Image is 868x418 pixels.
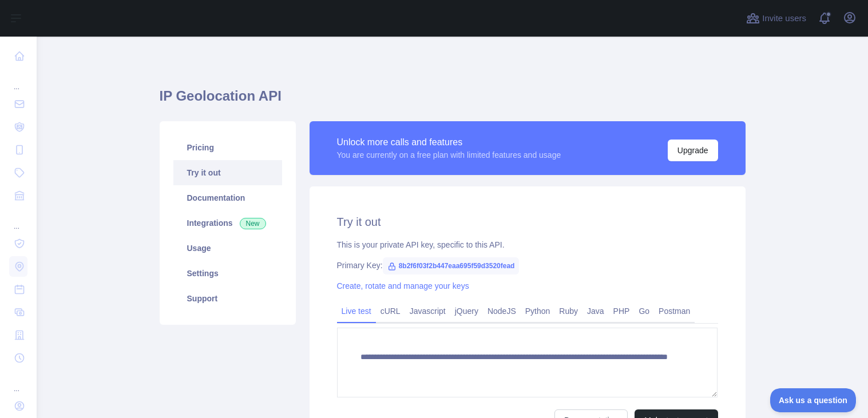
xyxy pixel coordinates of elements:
[337,260,718,271] div: Primary Key:
[405,302,450,320] a: Javascript
[762,12,806,25] span: Invite users
[173,261,282,286] a: Settings
[9,371,27,393] div: ...
[160,87,746,114] h1: IP Geolocation API
[337,214,718,230] h2: Try it out
[582,302,609,320] a: Java
[634,302,654,320] a: Go
[744,9,808,27] button: Invite users
[376,302,405,320] a: cURL
[173,236,282,261] a: Usage
[521,302,555,320] a: Python
[337,302,376,320] a: Live test
[173,135,282,160] a: Pricing
[337,239,718,250] div: This is your private API key, specific to this API.
[654,302,695,320] a: Postman
[450,302,483,320] a: jQuery
[173,286,282,311] a: Support
[9,208,27,231] div: ...
[9,69,27,91] div: ...
[240,218,266,229] span: New
[483,302,521,320] a: NodeJS
[173,160,282,185] a: Try it out
[770,388,857,412] iframe: Toggle Customer Support
[609,302,635,320] a: PHP
[668,140,718,161] button: Upgrade
[337,281,469,290] a: Create, rotate and manage your keys
[383,257,520,274] span: 8b2f6f03f2b447eaa695f59d3520fead
[337,136,561,149] div: Unlock more calls and features
[173,185,282,210] a: Documentation
[337,149,561,161] div: You are currently on a free plan with limited features and usage
[554,302,582,320] a: Ruby
[173,210,282,236] a: Integrations New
